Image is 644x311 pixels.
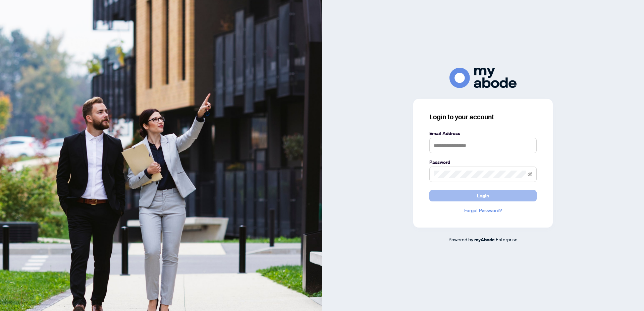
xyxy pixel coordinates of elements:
[496,236,518,242] span: Enterprise
[477,190,489,201] span: Login
[448,236,473,242] span: Powered by
[528,172,532,177] span: eye-invisible
[429,159,537,166] label: Password
[429,207,537,214] a: Forgot Password?
[429,112,537,122] h3: Login to your account
[474,236,495,243] a: myAbode
[429,190,537,201] button: Login
[449,68,517,88] img: ma-logo
[429,130,537,137] label: Email Address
